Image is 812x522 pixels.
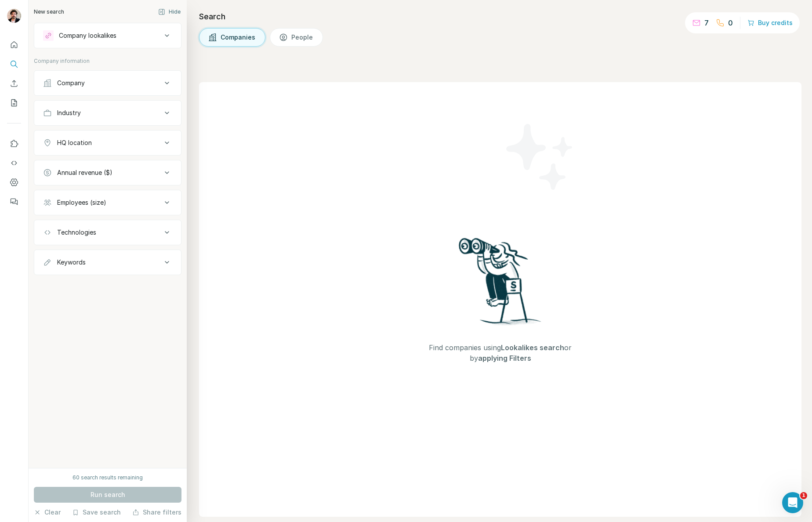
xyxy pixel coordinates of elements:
[800,492,807,499] span: 1
[72,508,121,517] button: Save search
[34,8,64,16] div: New search
[34,132,181,153] button: HQ location
[291,33,314,42] span: People
[421,342,580,363] span: Find companies using or by
[7,174,21,190] button: Dashboard
[34,57,181,65] p: Company information
[57,168,112,177] div: Annual revenue ($)
[7,56,21,72] button: Search
[7,95,21,111] button: My lists
[34,222,181,243] button: Technologies
[478,354,531,362] span: applying Filters
[34,102,181,123] button: Industry
[34,25,181,46] button: Company lookalikes
[72,474,143,482] div: 60 search results remaining
[747,17,793,29] button: Buy credits
[728,18,733,28] p: 0
[7,194,21,210] button: Feedback
[57,198,106,207] div: Employees (size)
[57,79,85,87] div: Company
[7,136,21,152] button: Use Surfe on LinkedIn
[57,258,86,267] div: Keywords
[57,228,96,237] div: Technologies
[34,72,181,94] button: Company
[500,117,580,196] img: Surfe Illustration - Stars
[704,18,709,28] p: 7
[7,37,21,53] button: Quick start
[59,31,116,40] div: Company lookalikes
[7,9,21,23] img: Avatar
[199,11,801,23] h4: Search
[239,2,362,21] div: Upgrade plan for full access to Surfe
[782,492,803,513] iframe: Intercom live chat
[221,33,256,42] span: Companies
[7,155,21,171] button: Use Surfe API
[34,508,61,517] button: Clear
[34,252,181,273] button: Keywords
[132,508,181,517] button: Share filters
[501,343,564,352] span: Lookalikes search
[152,5,187,18] button: Hide
[455,236,546,333] img: Surfe Illustration - Woman searching with binoculars
[7,76,21,91] button: Enrich CSV
[34,162,181,183] button: Annual revenue ($)
[57,109,81,117] div: Industry
[57,138,92,147] div: HQ location
[34,192,181,213] button: Employees (size)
